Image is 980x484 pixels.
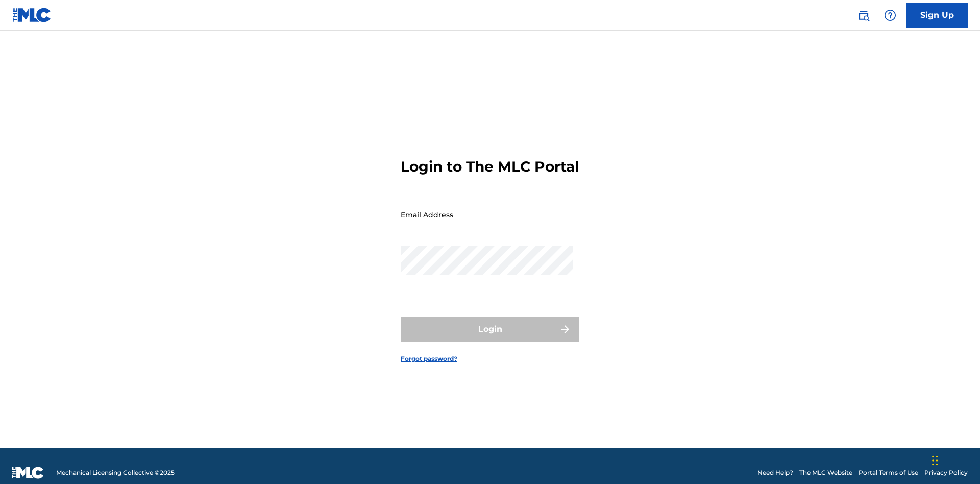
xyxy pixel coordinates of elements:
img: logo [12,467,44,479]
img: help [884,9,896,21]
iframe: Chat Widget [929,435,980,484]
span: Mechanical Licensing Collective © 2025 [56,468,175,477]
a: Forgot password? [401,354,457,364]
a: Portal Terms of Use [859,468,918,477]
h3: Login to The MLC Portal [401,158,579,176]
div: Help [880,5,900,26]
img: MLC Logo [12,8,52,22]
a: Need Help? [757,468,793,477]
img: search [857,9,870,21]
div: Drag [932,445,938,476]
a: Sign Up [906,3,968,28]
a: Privacy Policy [924,468,968,477]
a: Public Search [853,5,874,26]
a: The MLC Website [799,468,852,477]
